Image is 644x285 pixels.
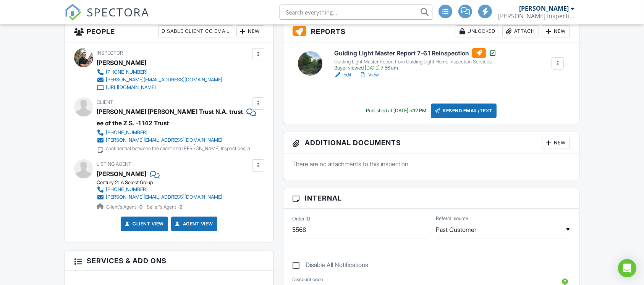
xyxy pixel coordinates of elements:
strong: 0 [139,204,142,210]
div: Century 21 A Select Group [97,180,228,186]
a: SPECTORA [65,10,149,26]
div: [PHONE_NUMBER] [106,130,147,136]
div: [PERSON_NAME][EMAIL_ADDRESS][DOMAIN_NAME] [106,137,222,143]
a: [PERSON_NAME][EMAIL_ADDRESS][DOMAIN_NAME] [97,136,250,144]
a: Client View [123,220,164,228]
div: Palmer Inspections [498,12,574,20]
input: Search everything... [280,5,432,20]
img: The Best Home Inspection Software - Spectora [65,4,81,21]
span: Client [97,99,113,105]
div: Disable Client CC Email [158,25,233,37]
div: [PERSON_NAME] [PERSON_NAME] Trust N.A. trustee of the Z.S. -1 142 Trust [97,106,243,129]
h3: Services & Add ons [65,251,273,271]
div: [PERSON_NAME] [97,57,146,68]
div: [PERSON_NAME][EMAIL_ADDRESS][DOMAIN_NAME] [106,77,222,83]
h3: People [65,21,273,42]
div: Published at [DATE] 5:12 PM [366,108,426,114]
a: Agent View [174,220,213,228]
div: New [236,25,264,37]
div: Resend Email/Text [431,104,497,118]
div: Open Intercom Messenger [618,259,636,277]
span: Seller's Agent - [147,204,183,210]
a: Guiding Light Master Report 7-6.1 Reinspection Guiding Light Master Report from Guiding Light Hom... [334,48,497,71]
a: [PHONE_NUMBER] [97,68,222,76]
div: Guiding Light Master Report from Guiding Light Home Inspection Services [334,59,497,65]
span: SPECTORA [87,4,149,20]
h3: Reports [283,21,579,42]
a: Edit [334,71,351,79]
div: Point of Contact: [PERSON_NAME] All inspection details to remain confidential between the client ... [106,139,250,158]
a: [URL][DOMAIN_NAME] [97,84,222,91]
div: New [542,137,570,149]
span: Client's Agent - [106,204,144,210]
div: Unlocked [456,25,499,37]
div: [PERSON_NAME][EMAIL_ADDRESS][DOMAIN_NAME] [106,194,222,200]
a: [PHONE_NUMBER] [97,186,222,193]
label: Referral source [436,215,468,222]
div: New [542,25,570,37]
div: Buyer viewed [DATE] 7:56 am [334,65,497,71]
a: [PHONE_NUMBER] [97,129,250,136]
a: [PERSON_NAME][EMAIL_ADDRESS][DOMAIN_NAME] [97,193,222,201]
div: [PERSON_NAME] [519,5,569,12]
div: [URL][DOMAIN_NAME] [106,84,156,91]
label: Discount code [293,276,324,283]
div: [PHONE_NUMBER] [106,186,147,193]
h3: Internal [283,188,579,208]
h3: Additional Documents [283,132,579,154]
label: Order ID [293,215,311,222]
a: [PERSON_NAME] [97,168,146,180]
h6: Guiding Light Master Report 7-6.1 Reinspection [334,48,497,58]
a: [PERSON_NAME][EMAIL_ADDRESS][DOMAIN_NAME] [97,76,222,84]
div: [PHONE_NUMBER] [106,69,147,75]
label: Disable All Notifications [293,261,369,271]
div: Attach [502,25,539,37]
a: View [359,71,379,79]
strong: 2 [180,204,183,210]
p: There are no attachments to this inspection. [293,160,570,168]
span: Inspector [97,50,123,56]
span: Listing Agent [97,161,131,167]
